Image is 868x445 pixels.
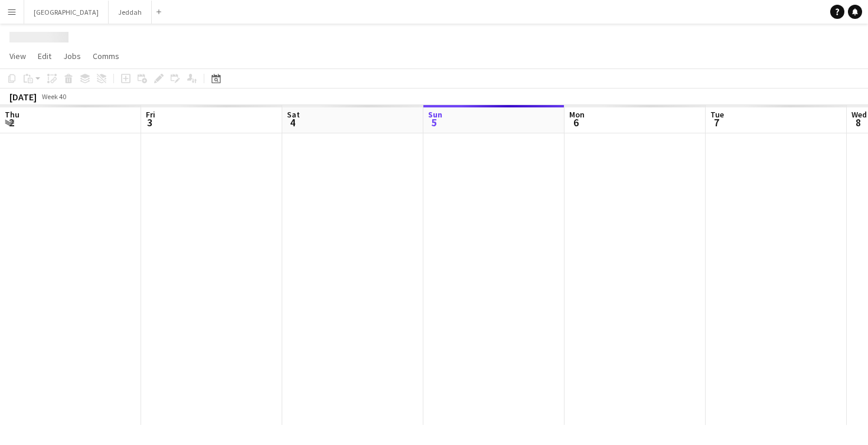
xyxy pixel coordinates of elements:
button: [GEOGRAPHIC_DATA] [24,1,109,24]
span: Thu [5,109,19,120]
span: Sun [428,109,442,120]
span: View [9,51,26,61]
span: 7 [709,116,724,129]
span: Wed [851,109,867,120]
span: 4 [285,116,300,129]
div: [DATE] [9,91,37,103]
a: Edit [33,48,56,64]
span: Mon [569,109,585,120]
span: Edit [38,51,51,61]
a: Jobs [58,48,86,64]
span: Sat [287,109,300,120]
span: Comms [93,51,119,61]
span: Fri [146,109,155,120]
a: Comms [88,48,124,64]
span: 3 [144,116,155,129]
span: 8 [850,116,867,129]
span: Week 40 [39,92,68,101]
button: Jeddah [109,1,152,24]
span: Jobs [63,51,81,61]
span: Tue [710,109,724,120]
a: View [5,48,31,64]
span: 6 [567,116,585,129]
span: 2 [3,116,19,129]
span: 5 [426,116,442,129]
